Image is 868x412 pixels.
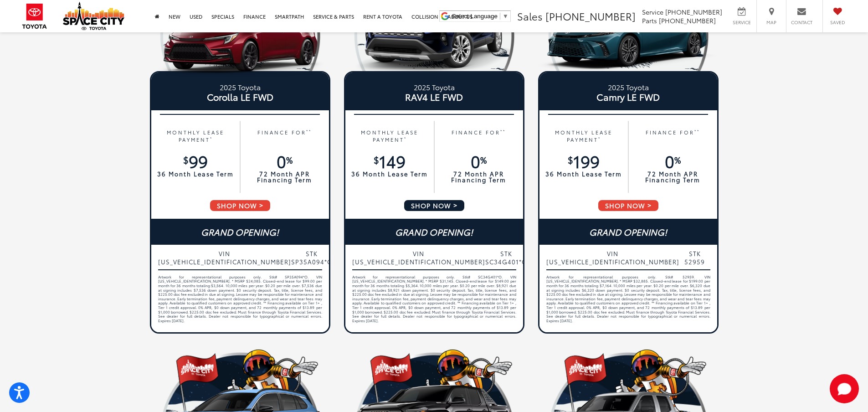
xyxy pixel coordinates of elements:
span: VIN [US_VEHICLE_IDENTIFICATION_NUMBER] [158,249,291,266]
span: ▼ [503,13,508,20]
span: SHOP NOW [403,199,465,212]
span: Camry LE FWD [546,92,710,101]
span: Service [731,19,752,26]
span: Service [642,7,663,16]
span: 0 [471,149,487,172]
div: GRAND OPENING! [151,219,329,245]
p: MONTHLY LEASE PAYMENT [544,129,624,144]
span: Select Language [452,13,498,20]
sup: % [674,153,681,166]
p: 36 Month Lease Term [544,171,624,177]
sup: $ [183,153,189,166]
span: SHOP NOW [209,199,271,212]
sup: $ [568,153,573,166]
div: Artwork for representational purposes only. Stk# SC34G401*O. VIN [US_VEHICLE_IDENTIFICATION_NUMBE... [352,275,516,330]
span: [PHONE_NUMBER] [545,9,636,23]
span: RAV4 LE FWD [352,92,516,101]
p: MONTHLY LEASE PAYMENT [156,129,236,144]
span: [PHONE_NUMBER] [665,7,722,16]
img: Space City Toyota [63,2,124,30]
span: STK SC34G401*O [485,249,527,266]
span: VIN [US_VEHICLE_IDENTIFICATION_NUMBER] [546,249,679,266]
p: 72 Month APR Financing Term [245,171,324,183]
span: 0 [277,149,293,172]
button: Toggle Chat Window [830,374,859,403]
span: 149 [374,149,406,172]
span: Map [761,19,781,26]
p: 72 Month APR Financing Term [439,171,519,183]
small: 2025 Toyota [546,82,710,92]
p: FINANCE FOR [245,129,324,144]
span: Parts [642,16,657,25]
p: FINANCE FOR [633,129,713,144]
small: 2025 Toyota [158,82,322,92]
span: 0 [665,149,681,172]
div: Artwork for representational purposes only. Stk# SP35A094*O. VIN [US_VEHICLE_IDENTIFICATION_NUMBE... [158,275,322,330]
p: 36 Month Lease Term [350,171,430,177]
span: STK 52959 [679,249,710,266]
a: Select Language​ [452,13,508,20]
svg: Start Chat [830,374,859,403]
span: STK SP35A094*O [291,249,333,266]
span: VIN [US_VEHICLE_IDENTIFICATION_NUMBER] [352,249,485,266]
span: 199 [568,149,600,172]
p: 72 Month APR Financing Term [633,171,713,183]
sup: % [286,153,293,166]
sup: $ [374,153,379,166]
p: 36 Month Lease Term [156,171,236,177]
span: Contact [791,19,812,26]
span: SHOP NOW [597,199,659,212]
p: MONTHLY LEASE PAYMENT [350,129,430,144]
small: 2025 Toyota [352,82,516,92]
p: FINANCE FOR [439,129,519,144]
div: GRAND OPENING! [345,219,523,245]
div: GRAND OPENING! [539,219,717,245]
sup: % [480,153,487,166]
div: Artwork for representational purposes only. Stk# 52959. VIN [US_VEHICLE_IDENTIFICATION_NUMBER]. *... [546,275,710,330]
span: Saved [827,19,847,26]
span: 99 [183,149,208,172]
span: [PHONE_NUMBER] [659,16,716,25]
span: Sales [517,9,543,23]
span: Corolla LE FWD [158,92,322,101]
